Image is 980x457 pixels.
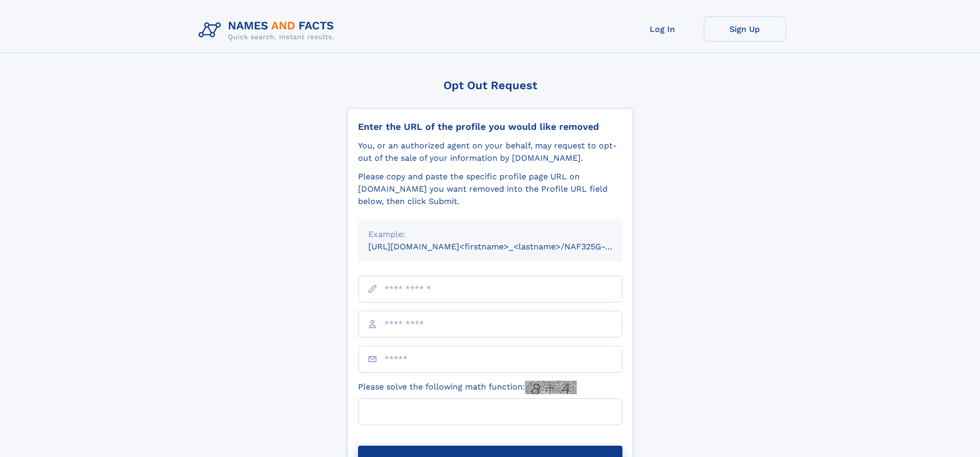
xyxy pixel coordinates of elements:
[368,242,642,251] small: [URL][DOMAIN_NAME]<firstname>_<lastname>/NAF325G-xxxxxxxx
[704,16,786,42] a: Sign Up
[358,121,622,132] div: Enter the URL of the profile you would like removed
[194,16,343,44] img: Logo Names and Facts
[347,79,633,92] div: Opt Out Request
[358,171,622,208] div: Please copy and paste the specific profile page URL on [DOMAIN_NAME] you want removed into the Pr...
[358,140,622,164] div: You, or an authorized agent on your behalf, may request to opt-out of the sale of your informatio...
[358,381,577,394] label: Please solve the following math function:
[368,228,612,241] div: Example:
[621,16,704,42] a: Log In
